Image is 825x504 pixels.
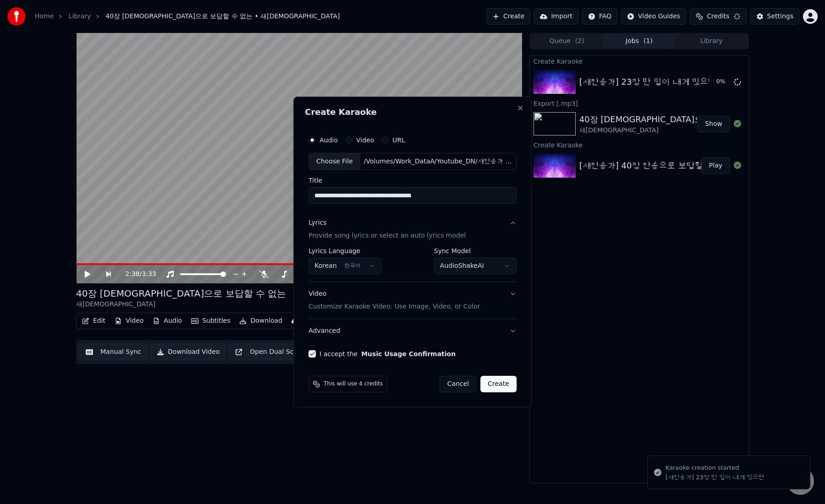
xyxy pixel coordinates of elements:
[308,282,517,319] button: VideoCustomize Karaoke Video: Use Image, Video, or Color
[324,380,383,388] span: This will use 4 credits
[308,302,480,311] p: Customize Karaoke Video: Use Image, Video, or Color
[308,290,480,312] div: Video
[361,351,456,357] button: I accept the
[360,157,516,166] div: /Volumes/Work_DataA/Youtube_DN/새찬송가 전집 - 매일 찬송/[새찬송가] 23장 만 입이 내게...
[319,351,456,357] label: I accept the
[356,137,374,143] label: Video
[309,153,360,170] div: Choose File
[392,137,405,143] label: URL
[308,319,517,343] button: Advanced
[480,376,517,392] button: Create
[308,178,517,184] label: Title
[319,137,338,143] label: Audio
[308,219,326,228] div: Lyrics
[308,248,517,282] div: LyricsProvide song lyrics or select an auto lyrics model
[308,211,517,248] button: LyricsProvide song lyrics or select an auto lyrics model
[308,248,381,255] label: Lyrics Language
[308,232,466,241] p: Provide song lyrics or select an auto lyrics model
[434,248,517,255] label: Sync Model
[305,108,520,116] h2: Create Karaoke
[440,376,477,392] button: Cancel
